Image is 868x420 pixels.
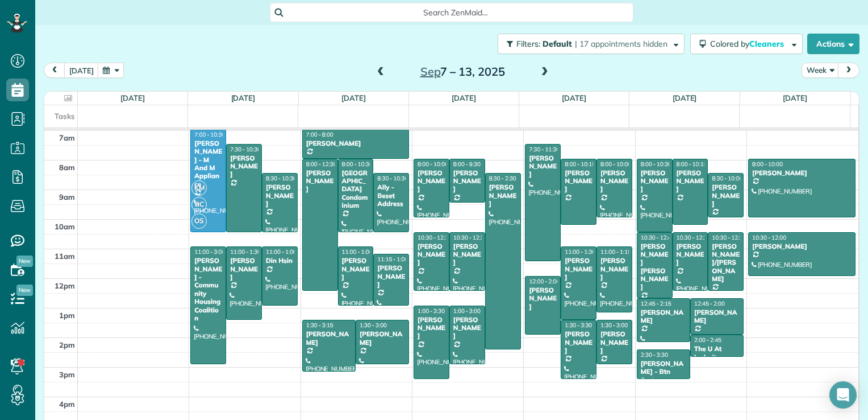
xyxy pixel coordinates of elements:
[417,242,446,267] div: [PERSON_NAME]
[640,242,669,291] div: [PERSON_NAME] [PERSON_NAME]
[453,169,482,193] div: [PERSON_NAME]
[44,63,65,78] button: prev
[676,169,705,193] div: [PERSON_NAME]
[807,34,859,54] button: Actions
[712,175,742,182] span: 8:30 - 10:00
[59,133,75,142] span: 7am
[453,307,481,315] span: 1:00 - 3:00
[752,234,786,241] span: 10:30 - 12:00
[265,183,294,208] div: [PERSON_NAME]
[359,330,406,347] div: [PERSON_NAME]
[600,169,629,193] div: [PERSON_NAME]
[694,336,721,344] span: 2:00 - 2:45
[600,322,628,329] span: 1:30 - 3:00
[59,400,75,409] span: 4pm
[230,248,261,256] span: 11:00 - 1:30
[640,308,687,325] div: [PERSON_NAME]
[564,330,593,355] div: [PERSON_NAME]
[191,197,207,212] span: BC
[342,160,373,168] span: 8:00 - 10:30
[529,278,560,285] span: 12:00 - 2:00
[677,234,711,241] span: 10:30 - 12:30
[391,65,533,78] h2: 7 – 13, 2025
[59,370,75,379] span: 3pm
[420,64,441,79] span: Sep
[306,139,406,147] div: [PERSON_NAME]
[59,340,75,349] span: 2pm
[377,256,408,263] span: 11:15 - 1:00
[528,154,557,179] div: [PERSON_NAME]
[194,248,225,256] span: 11:00 - 3:00
[641,300,671,307] span: 12:45 - 2:15
[600,160,631,168] span: 8:00 - 10:00
[417,169,446,193] div: [PERSON_NAME]
[600,330,629,355] div: [PERSON_NAME]
[230,146,261,153] span: 7:30 - 10:30
[306,169,335,193] div: [PERSON_NAME]
[565,322,592,329] span: 1:30 - 3:30
[377,175,408,182] span: 8:30 - 10:30
[802,63,839,78] button: Week
[418,160,448,168] span: 8:00 - 10:00
[306,131,333,138] span: 7:00 - 8:00
[64,63,99,78] button: [DATE]
[306,322,333,329] span: 1:30 - 3:15
[564,257,593,281] div: [PERSON_NAME]
[55,252,75,261] span: 11am
[489,183,518,208] div: [PERSON_NAME]
[710,39,788,49] span: Colored by
[641,351,668,359] span: 2:30 - 3:30
[829,381,857,409] div: Open Intercom Messenger
[59,163,75,172] span: 8am
[194,257,223,322] div: [PERSON_NAME] - Community Housing Coalition
[55,281,75,290] span: 12pm
[676,242,705,267] div: [PERSON_NAME]
[55,222,75,231] span: 10am
[529,146,560,153] span: 7:30 - 11:30
[55,112,75,121] span: Tasks
[564,169,593,193] div: [PERSON_NAME]
[377,264,406,289] div: [PERSON_NAME]
[752,242,852,250] div: [PERSON_NAME]
[694,345,740,361] div: The U At Ledroit
[641,160,671,168] span: 8:00 - 10:30
[16,256,33,267] span: New
[229,257,258,281] div: [PERSON_NAME]
[453,316,482,340] div: [PERSON_NAME]
[712,234,746,241] span: 10:30 - 12:30
[528,286,557,311] div: [PERSON_NAME]
[453,160,481,168] span: 8:00 - 9:30
[752,160,783,168] span: 8:00 - 10:00
[341,257,370,281] div: [PERSON_NAME]
[418,234,452,241] span: 10:30 - 12:30
[641,234,675,241] span: 10:30 - 12:45
[377,183,406,208] div: Ally - Beset Address
[694,300,725,307] span: 12:45 - 2:00
[418,307,445,315] span: 1:00 - 3:30
[306,160,337,168] span: 8:00 - 12:30
[266,248,297,256] span: 11:00 - 1:00
[342,248,373,256] span: 11:00 - 1:00
[341,169,370,210] div: [GEOGRAPHIC_DATA] Condominium
[229,154,258,179] div: [PERSON_NAME]
[600,248,631,256] span: 11:00 - 1:15
[59,192,75,201] span: 9am
[191,180,207,196] span: KM
[677,160,707,168] span: 8:00 - 10:15
[542,39,573,49] span: Default
[711,242,740,283] div: [PERSON_NAME]/[PERSON_NAME]
[516,39,540,49] span: Filters:
[59,311,75,320] span: 1pm
[690,34,803,54] button: Colored byCleaners
[752,169,852,177] div: [PERSON_NAME]
[306,330,352,347] div: [PERSON_NAME]
[838,63,859,78] button: next
[453,242,482,267] div: [PERSON_NAME]
[453,234,487,241] span: 10:30 - 12:30
[417,316,446,340] div: [PERSON_NAME]
[565,160,595,168] span: 8:00 - 10:15
[194,131,225,138] span: 7:00 - 10:30
[565,248,595,256] span: 11:00 - 1:30
[749,39,786,49] span: Cleaners
[492,34,685,54] a: Filters: Default | 17 appointments hidden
